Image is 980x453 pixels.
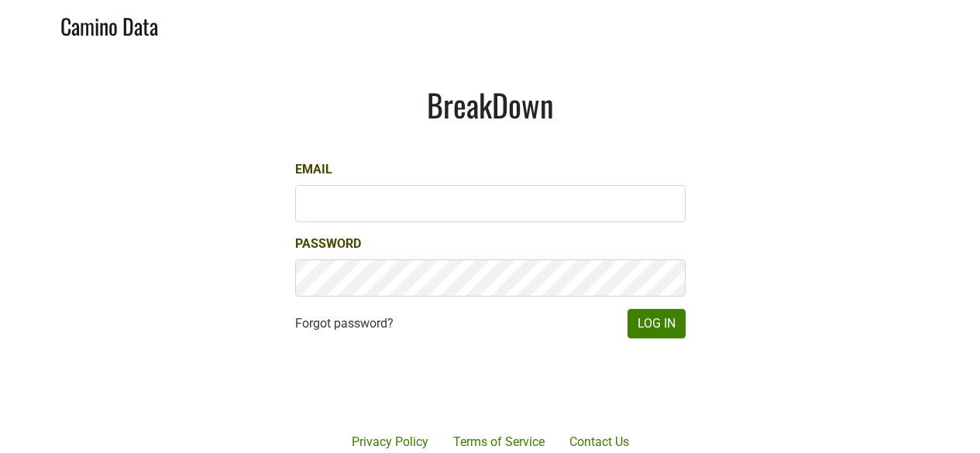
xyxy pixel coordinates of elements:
a: Camino Data [60,6,158,43]
button: Log In [628,309,686,338]
label: Email [295,160,332,179]
h1: BreakDown [295,86,686,123]
a: Forgot password? [295,314,394,333]
label: Password [295,235,361,253]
